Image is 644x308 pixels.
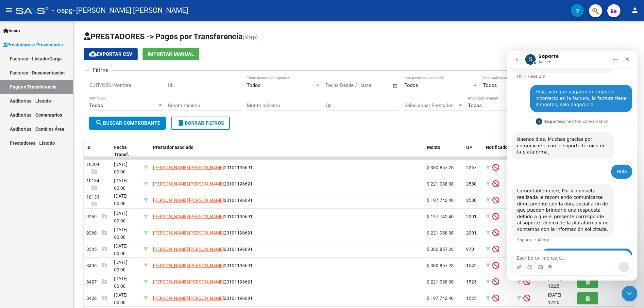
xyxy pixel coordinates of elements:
span: OP [466,145,472,150]
span: 970 [466,247,474,252]
span: 2580 [466,198,477,203]
span: $ 380.857,28 [427,247,454,252]
span: Todos [468,103,482,108]
span: $ 221.038,08 [427,181,454,186]
span: [PERSON_NAME] [PERSON_NAME] [153,263,224,268]
button: Exportar CSV [84,48,138,60]
span: 2001 [466,230,477,235]
iframe: Intercom live chat [622,286,637,301]
span: [DATE] 00:00 [114,260,127,272]
span: [DATE] 00:00 [114,292,127,305]
input: Fecha fin [358,82,390,88]
span: $ 197.742,40 [427,296,454,301]
span: [DATE] 00:00 [114,178,127,191]
datatable-header-cell: OP [464,140,483,162]
span: Exportar CSV [89,51,132,57]
span: Todos [483,82,497,88]
span: 9269 [86,214,107,219]
h3: Filtros [89,66,112,75]
span: [PERSON_NAME] [PERSON_NAME] [153,181,224,186]
span: [PERSON_NAME] [PERSON_NAME] [153,230,224,235]
datatable-header-cell: ID [84,140,111,162]
button: Buscar Comprobante [89,117,166,130]
mat-icon: person [631,6,639,14]
span: (alt+p) [243,34,258,41]
span: 20101196691 [153,214,253,219]
span: 8427 [86,279,107,284]
span: Todos [247,82,261,88]
span: Notificado [486,145,508,150]
span: $ 380.857,28 [427,165,454,170]
span: 10133 [86,194,99,207]
mat-icon: search [95,119,103,127]
iframe: Intercom live chat [507,51,637,281]
datatable-header-cell: Prestador asociado [150,140,424,162]
span: Prestador asociado [153,145,194,150]
span: 8426 [86,296,107,301]
span: 20101196691 [153,165,253,170]
button: Importar Manual [143,48,199,60]
span: - ospg [52,3,73,18]
span: 2580 [466,181,477,186]
span: - [PERSON_NAME] [PERSON_NAME] [73,3,188,18]
span: Borrar Filtros [177,120,224,126]
span: [PERSON_NAME] [PERSON_NAME] [153,165,224,170]
span: Seleccionar Prestador [404,103,457,108]
span: Fecha Transf. [114,145,129,157]
span: 8496 [86,263,107,268]
span: Buscar Comprobante [95,120,160,126]
span: 1525 [466,279,477,284]
input: Fecha inicio [326,82,352,88]
span: 2001 [466,214,477,219]
span: 10134 [86,178,99,191]
span: 8545 [86,247,107,252]
span: [PERSON_NAME] [PERSON_NAME] [153,279,224,284]
mat-icon: cloud_download [89,50,97,58]
span: 20101196691 [153,181,253,186]
datatable-header-cell: Monto [424,140,464,162]
span: Inicio [3,27,20,34]
span: Prestadores / Proveedores [3,41,63,48]
span: $ 197.742,40 [427,214,454,219]
span: [PERSON_NAME] [PERSON_NAME] [153,247,224,252]
button: Borrar Filtros [171,117,230,130]
span: [DATE] 00:00 [114,276,127,289]
span: 20101196691 [153,263,253,268]
span: [DATE] 00:00 [114,162,127,174]
span: [PERSON_NAME] [PERSON_NAME] [153,214,224,219]
span: Importar Manual [148,51,194,57]
span: 20101196691 [153,198,253,203]
span: $ 221.038,08 [427,230,454,235]
span: $ 221.038,08 [427,279,454,284]
span: [PERSON_NAME] [PERSON_NAME] [153,198,224,203]
span: ID [86,145,91,150]
span: 20101196691 [153,230,253,235]
span: 1525 [466,296,477,301]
